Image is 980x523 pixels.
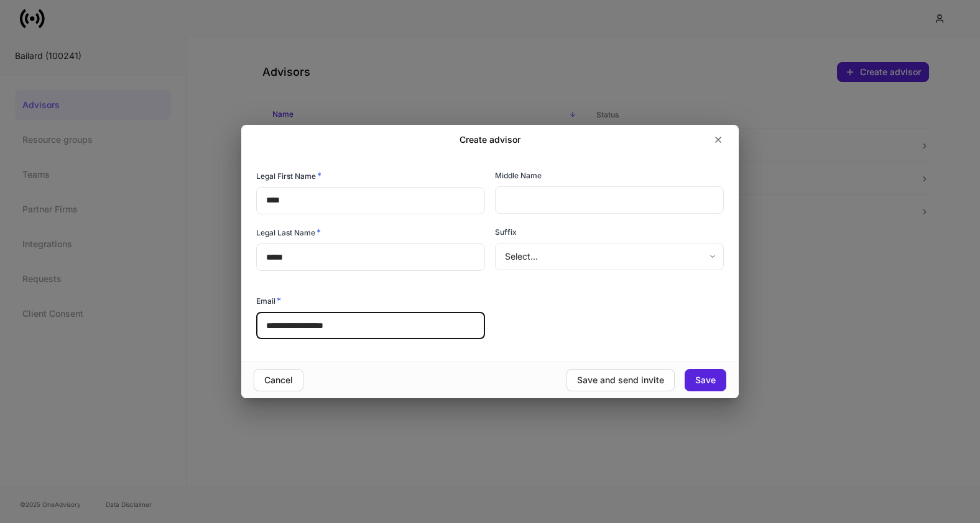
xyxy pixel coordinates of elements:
div: Select... [495,243,723,270]
button: Cancel [254,369,303,391]
h6: Suffix [495,226,517,238]
div: Save [695,376,716,384]
button: Save [685,369,726,391]
div: Cancel [264,376,293,384]
h6: Legal Last Name [256,226,321,239]
h2: Create advisor [460,134,520,146]
button: Save and send invite [566,369,675,391]
div: Save and send invite [577,376,664,384]
h6: Middle Name [495,170,542,181]
h6: Email [256,294,281,307]
h6: Legal First Name [256,170,321,182]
